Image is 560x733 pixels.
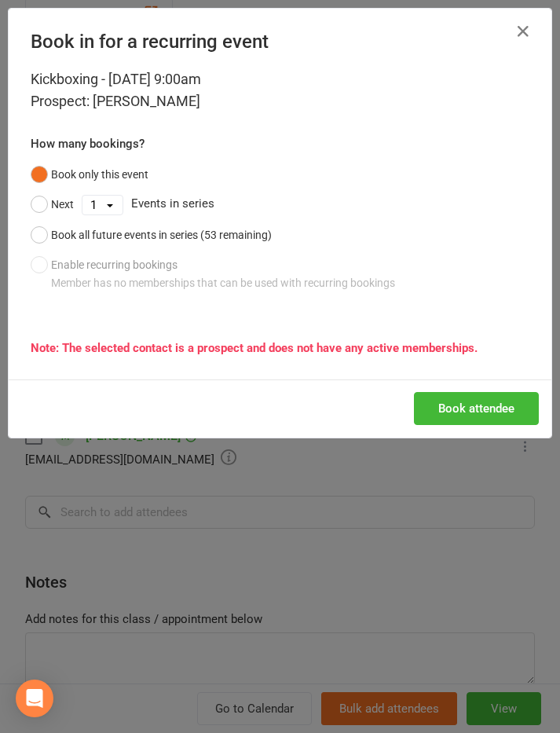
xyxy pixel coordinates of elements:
div: Open Intercom Messenger [16,680,53,717]
button: Book only this event [31,159,148,189]
div: Note: The selected contact is a prospect and does not have any active memberships. [31,339,529,357]
button: Book attendee [414,392,539,425]
button: Book all future events in series (53 remaining) [31,220,272,250]
button: Next [31,189,74,219]
h4: Book in for a recurring event [31,31,529,53]
label: How many bookings? [31,134,145,153]
div: Book all future events in series (53 remaining) [51,226,272,244]
div: Kickboxing - [DATE] 9:00am Prospect: [PERSON_NAME] [31,68,529,112]
button: Close [511,19,536,44]
div: Events in series [31,189,529,219]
